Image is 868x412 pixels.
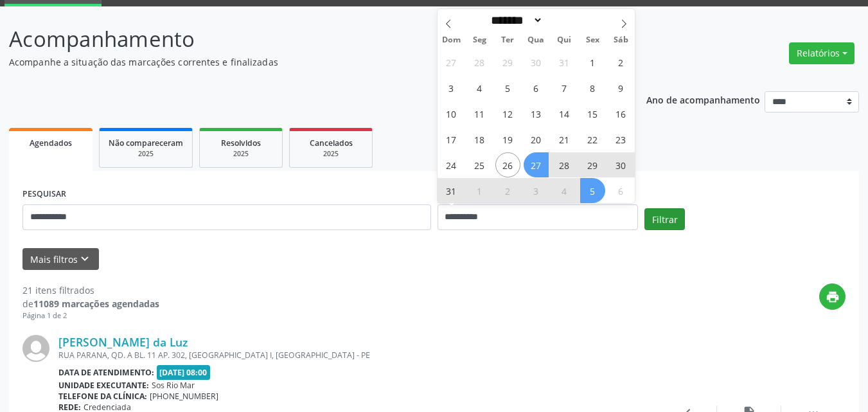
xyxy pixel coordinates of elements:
span: [DATE] 08:00 [157,365,211,380]
span: Dom [438,36,466,44]
div: 21 itens filtrados [22,283,159,297]
p: Ano de acompanhamento [646,91,760,107]
span: Agosto 17, 2025 [439,127,464,152]
span: Agosto 5, 2025 [495,75,520,100]
div: 2025 [109,149,183,159]
span: Agosto 30, 2025 [608,152,633,177]
span: Agosto 24, 2025 [439,152,464,177]
span: Qua [522,36,550,44]
span: Agosto 20, 2025 [524,127,549,152]
span: Agosto 4, 2025 [467,75,492,100]
span: Agosto 19, 2025 [495,127,520,152]
span: Agosto 29, 2025 [580,152,605,177]
span: Agosto 10, 2025 [439,101,464,126]
span: Seg [465,36,493,44]
span: Agosto 26, 2025 [495,152,520,177]
span: Agosto 23, 2025 [608,127,633,152]
button: print [819,283,846,310]
span: Agosto 7, 2025 [552,75,577,100]
span: Setembro 6, 2025 [608,178,633,203]
span: Julho 27, 2025 [439,49,464,75]
span: Setembro 1, 2025 [467,178,492,203]
span: Setembro 2, 2025 [495,178,520,203]
div: RUA PARANA, QD. A BL. 11 AP. 302, [GEOGRAPHIC_DATA] I, [GEOGRAPHIC_DATA] - PE [58,350,653,361]
span: Não compareceram [109,138,183,148]
span: Agosto 13, 2025 [524,101,549,126]
span: Agosto 18, 2025 [467,127,492,152]
span: Julho 31, 2025 [552,49,577,75]
div: de [22,297,159,310]
p: Acompanhe a situação das marcações correntes e finalizadas [9,55,604,69]
img: img [22,335,49,362]
span: Julho 28, 2025 [467,49,492,75]
span: Agosto 25, 2025 [467,152,492,177]
i: keyboard_arrow_down [78,252,92,266]
span: Agendados [30,138,72,148]
a: [PERSON_NAME] da Luz [58,335,188,349]
span: Agosto 31, 2025 [439,178,464,203]
span: Agosto 12, 2025 [495,101,520,126]
span: Resolvidos [221,138,261,148]
span: Agosto 15, 2025 [580,101,605,126]
span: Agosto 27, 2025 [524,152,549,177]
select: Month [487,13,544,27]
span: Agosto 6, 2025 [524,75,549,100]
i: print [826,290,840,304]
p: Acompanhamento [9,23,604,55]
span: Agosto 28, 2025 [552,152,577,177]
button: Filtrar [644,208,685,230]
input: Year [543,13,585,27]
span: Agosto 1, 2025 [580,49,605,75]
span: Ter [493,36,522,44]
span: [PHONE_NUMBER] [150,391,218,402]
button: Relatórios [789,42,855,64]
span: Setembro 4, 2025 [552,178,577,203]
strong: 11089 marcações agendadas [33,298,159,310]
span: Agosto 22, 2025 [580,127,605,152]
b: Data de atendimento: [58,367,154,378]
span: Agosto 8, 2025 [580,75,605,100]
span: Agosto 3, 2025 [439,75,464,100]
span: Cancelados [310,138,353,148]
span: Agosto 21, 2025 [552,127,577,152]
span: Setembro 5, 2025 [580,178,605,203]
span: Setembro 3, 2025 [524,178,549,203]
div: 2025 [209,149,273,159]
span: Sex [578,36,607,44]
label: PESQUISAR [22,184,66,204]
span: Sáb [607,36,635,44]
b: Unidade executante: [58,380,149,391]
div: 2025 [299,149,363,159]
span: Sos Rio Mar [152,380,195,391]
span: Agosto 11, 2025 [467,101,492,126]
span: Agosto 2, 2025 [608,49,633,75]
b: Telefone da clínica: [58,391,147,402]
span: Julho 29, 2025 [495,49,520,75]
span: Julho 30, 2025 [524,49,549,75]
span: Agosto 14, 2025 [552,101,577,126]
div: Página 1 de 2 [22,310,159,321]
span: Agosto 16, 2025 [608,101,633,126]
span: Qui [550,36,578,44]
button: Mais filtroskeyboard_arrow_down [22,248,99,271]
span: Agosto 9, 2025 [608,75,633,100]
